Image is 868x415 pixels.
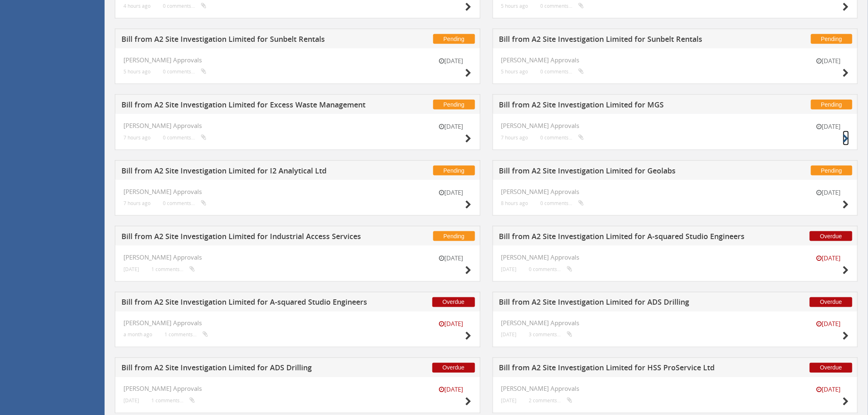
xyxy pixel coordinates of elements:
small: [DATE] [431,188,472,197]
h5: Bill from A2 Site Investigation Limited for Excess Waste Management [121,101,368,111]
small: [DATE] [808,122,849,131]
small: a month ago [123,332,152,338]
h4: [PERSON_NAME] Approvals [123,320,472,327]
small: 7 hours ago [123,200,151,206]
h4: [PERSON_NAME] Approvals [123,385,472,392]
h5: Bill from A2 Site Investigation Limited for HSS ProService Ltd [499,364,746,374]
h4: [PERSON_NAME] Approvals [123,122,472,129]
small: [DATE] [808,188,849,197]
small: 8 hours ago [501,200,528,206]
h5: Bill from A2 Site Investigation Limited for A-squared Studio Engineers [499,233,746,243]
small: 0 comments... [541,135,584,141]
small: [DATE] [501,398,517,404]
small: 2 comments... [529,398,573,404]
small: 7 hours ago [123,135,151,141]
small: 5 hours ago [501,3,528,9]
h5: Bill from A2 Site Investigation Limited for A-squared Studio Engineers [121,299,368,309]
small: [DATE] [123,398,139,404]
h4: [PERSON_NAME] Approvals [123,57,472,64]
h4: [PERSON_NAME] Approvals [501,57,850,64]
span: Pending [811,166,852,176]
small: [DATE] [808,254,849,262]
small: 7 hours ago [501,135,528,141]
h5: Bill from A2 Site Investigation Limited for Sunbelt Rentals [121,35,368,46]
span: Pending [433,34,475,44]
small: 0 comments... [529,266,573,272]
small: [DATE] [431,320,472,328]
small: [DATE] [808,320,849,328]
h4: [PERSON_NAME] Approvals [123,188,472,195]
h5: Bill from A2 Site Investigation Limited for Sunbelt Rentals [499,35,746,46]
span: Pending [811,34,852,44]
h5: Bill from A2 Site Investigation Limited for ADS Drilling [499,299,746,309]
h4: [PERSON_NAME] Approvals [501,254,850,261]
span: Pending [433,231,475,241]
h4: [PERSON_NAME] Approvals [501,385,850,392]
small: 0 comments... [163,3,206,9]
small: 0 comments... [163,200,206,206]
h5: Bill from A2 Site Investigation Limited for ADS Drilling [121,364,368,374]
small: 5 hours ago [123,68,151,75]
h5: Bill from A2 Site Investigation Limited for Geolabs [499,167,746,177]
span: Overdue [432,297,475,307]
small: 1 comments... [151,398,195,404]
span: Overdue [810,297,852,307]
small: [DATE] [808,57,849,65]
h4: [PERSON_NAME] Approvals [501,122,850,129]
h5: Bill from A2 Site Investigation Limited for MGS [499,101,746,111]
small: [DATE] [431,254,472,262]
h4: [PERSON_NAME] Approvals [501,320,850,327]
small: 1 comments... [164,332,208,338]
small: 1 comments... [151,266,195,272]
span: Pending [433,100,475,109]
span: Pending [811,100,852,109]
h4: [PERSON_NAME] Approvals [501,188,850,195]
small: 0 comments... [541,200,584,206]
span: Overdue [432,363,475,373]
small: [DATE] [501,266,517,272]
small: 3 comments... [529,332,573,338]
small: [DATE] [123,266,139,272]
small: [DATE] [501,332,517,338]
span: Overdue [810,363,852,373]
h5: Bill from A2 Site Investigation Limited for Industrial Access Services [121,233,368,243]
small: [DATE] [431,122,472,131]
small: 5 hours ago [501,68,528,75]
small: [DATE] [808,385,849,394]
small: 0 comments... [541,68,584,75]
small: [DATE] [431,57,472,65]
span: Pending [433,166,475,176]
small: 0 comments... [163,135,206,141]
small: 0 comments... [541,3,584,9]
h5: Bill from A2 Site Investigation Limited for I2 Analytical Ltd [121,167,368,177]
small: [DATE] [431,385,472,394]
h4: [PERSON_NAME] Approvals [123,254,472,261]
small: 0 comments... [163,68,206,75]
small: 4 hours ago [123,3,151,9]
span: Overdue [810,231,852,241]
